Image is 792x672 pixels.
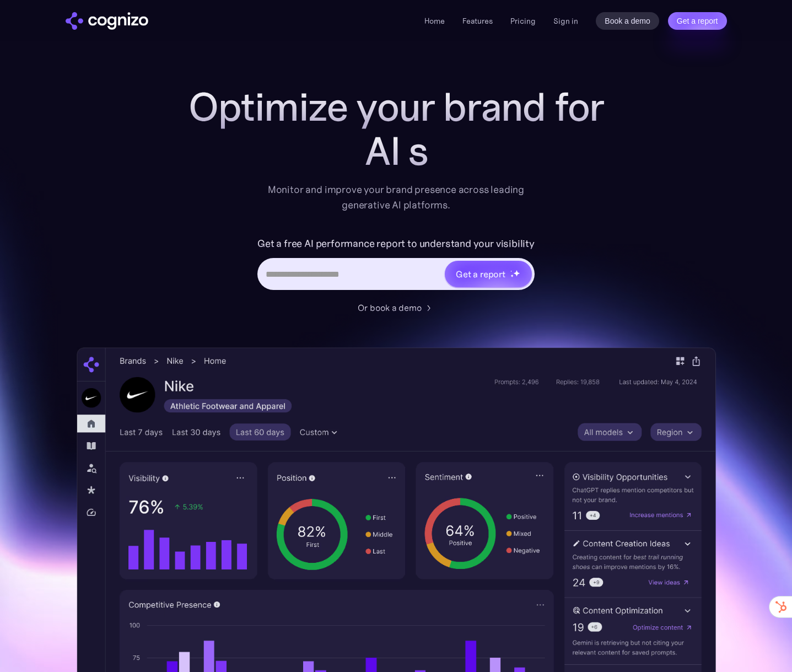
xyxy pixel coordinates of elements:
[176,129,617,173] div: AI s
[510,270,512,272] img: star
[176,85,617,129] h1: Optimize your brand for
[456,267,505,281] div: Get a report
[553,14,578,28] a: Sign in
[358,301,422,314] div: Or book a demo
[510,16,536,26] a: Pricing
[66,12,148,30] img: cognizo logo
[358,301,435,314] a: Or book a demo
[66,12,148,30] a: home
[596,12,659,30] a: Book a demo
[257,235,535,252] label: Get a free AI performance report to understand your visibility
[261,182,532,213] div: Monitor and improve your brand presence across leading generative AI platforms.
[513,270,520,277] img: star
[444,260,533,288] a: Get a reportstarstarstar
[668,12,727,30] a: Get a report
[462,16,493,26] a: Features
[510,274,514,278] img: star
[424,16,445,26] a: Home
[257,235,535,295] form: Hero URL Input Form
